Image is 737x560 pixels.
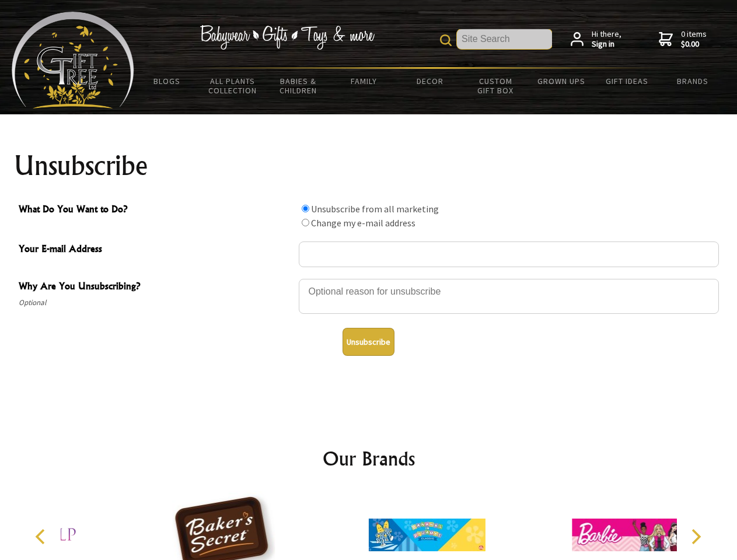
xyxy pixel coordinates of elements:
span: Hi there, [592,29,621,50]
label: Change my e-mail address [311,217,415,229]
a: Gift Ideas [594,69,660,93]
a: BLOGS [134,69,200,93]
a: Family [331,69,397,93]
strong: $0.00 [681,39,707,50]
input: What Do You Want to Do? [302,205,309,212]
span: Optional [19,296,293,310]
textarea: Why Are You Unsubscribing? [299,279,719,314]
a: Decor [397,69,463,93]
a: 0 items$0.00 [659,29,707,50]
span: Your E-mail Address [19,242,293,258]
img: Babyware - Gifts - Toys and more... [12,12,134,108]
a: Babies & Children [266,69,331,103]
span: What Do You Want to Do? [19,202,293,219]
a: Custom Gift Box [463,69,529,103]
span: Why Are You Unsubscribing? [19,279,293,296]
a: Brands [660,69,726,93]
a: Grown Ups [528,69,594,93]
input: What Do You Want to Do? [302,219,309,226]
label: Unsubscribe from all marketing [311,203,439,215]
input: Site Search [457,29,552,49]
span: 0 items [681,29,707,50]
button: Previous [29,524,55,549]
button: Next [683,524,708,549]
a: All Plants Collection [200,69,266,103]
a: Hi there,Sign in [571,29,621,50]
h2: Our Brands [23,444,714,473]
button: Unsubscribe [343,328,394,356]
img: product search [440,34,452,46]
input: Your E-mail Address [299,242,719,267]
strong: Sign in [592,39,621,50]
h1: Unsubscribe [14,152,724,180]
img: Babywear - Gifts - Toys & more [200,25,375,50]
